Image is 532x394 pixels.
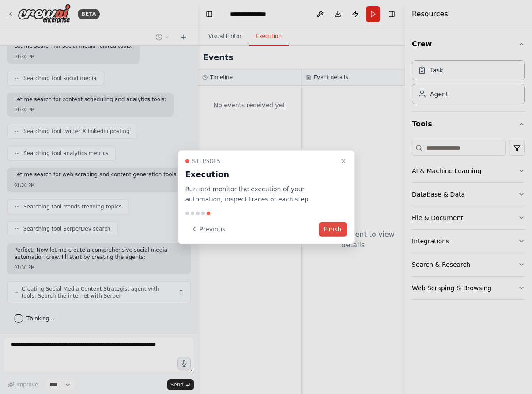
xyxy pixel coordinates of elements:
button: Previous [185,222,231,236]
button: Hide left sidebar [203,8,215,20]
button: Close walkthrough [338,156,349,167]
span: Step 5 of 5 [192,158,221,165]
p: Run and monitor the execution of your automation, inspect traces of each step. [185,184,336,205]
button: Finish [319,222,347,236]
h3: Execution [185,168,336,181]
